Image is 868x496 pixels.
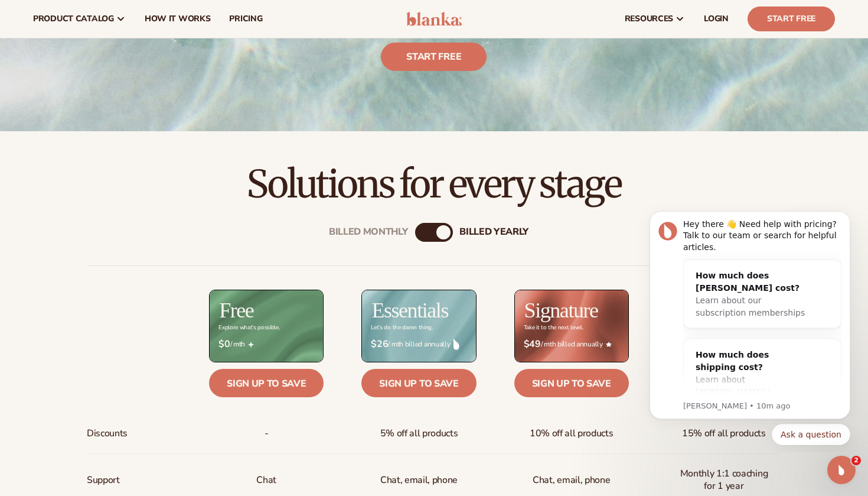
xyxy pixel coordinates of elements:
span: / mth [218,339,314,350]
span: How It Works [145,14,211,24]
span: / mth billed annually [371,339,466,350]
span: product catalog [33,14,114,24]
h2: Essentials [371,300,448,321]
p: Chat [256,469,276,491]
h2: Solutions for every stage [33,164,835,204]
span: / mth billed annually [524,339,619,350]
div: Billed Monthly [329,226,408,238]
strong: $0 [218,339,230,350]
span: Discounts [87,423,128,445]
img: Signature_BG_eeb718c8-65ac-49e3-a4e5-327c6aa73146.jpg [515,290,628,362]
span: LOGIN [704,14,729,24]
strong: $26 [371,339,388,350]
h2: Free [219,300,253,321]
span: pricing [229,14,262,24]
span: 2 [851,456,861,465]
img: free_bg.png [210,290,323,362]
h2: Signature [524,300,598,321]
span: 5% off all products [380,423,458,445]
p: Chat, email, phone [380,469,458,491]
div: billed Yearly [459,226,528,238]
a: Start Free [748,7,835,31]
span: Support [87,469,120,491]
a: Sign up to save [361,369,476,397]
a: Sign up to save [514,369,629,397]
div: Explore what's possible. [218,325,279,331]
div: Let’s do the damn thing. [371,325,432,331]
img: Free_Icon_bb6e7c7e-73f8-44bd-8ed0-223ea0fc522e.png [248,342,254,348]
div: Take it to the next level. [524,325,583,331]
img: Essentials_BG_9050f826-5aa9-47d9-a362-757b82c62641.jpg [362,290,475,362]
span: - [265,423,269,445]
a: Start free [381,43,487,72]
span: 10% off all products [530,423,614,445]
img: logo [406,12,462,26]
iframe: Intercom live chat [827,456,856,484]
img: Star_6.png [606,342,612,347]
span: resources [625,14,673,24]
a: Sign up to save [209,369,324,397]
strong: $49 [524,339,541,350]
img: drop.png [453,339,459,349]
iframe: Intercom notifications message [632,200,868,452]
span: Chat, email, phone [533,469,610,491]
